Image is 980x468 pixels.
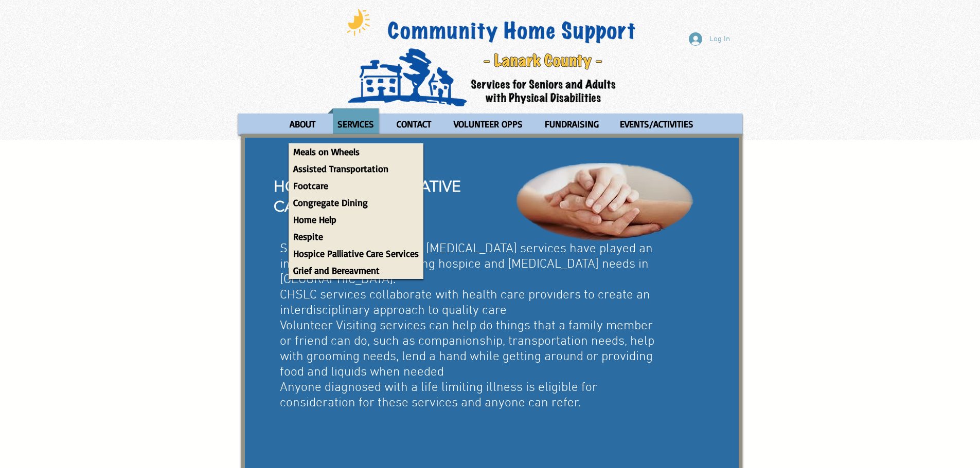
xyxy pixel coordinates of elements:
[280,380,597,411] span: Anyone diagnosed with a life limiting illness is eligible for consideration for these services an...
[289,194,372,211] p: Congregate Dining
[289,262,384,279] p: Grief and Bereavment
[280,319,654,380] span: Volunteer Visiting services can help do things that a family member or friend can do, such as com...
[610,108,703,140] a: EVENTS/ACTIVITIES
[706,34,734,45] span: Log In
[333,108,379,140] p: SERVICES
[289,228,328,245] p: Respite
[340,7,643,108] div: CHSLC Logo on Sign.png
[238,108,742,140] nav: Site
[285,108,320,140] p: ABOUT
[289,262,423,279] a: Grief and Bereavment
[280,288,650,319] span: CHSLC services collaborate with health care providers to create an interdisciplinary approach to ...
[289,143,423,160] a: Meals on Wheels
[540,108,603,140] p: FUNDRAISING
[511,157,697,245] div: Holding Hands_edited.png
[289,211,423,228] a: Home Help
[280,241,653,288] span: Since [DATE], Hospice and [MEDICAL_DATA] services have played an important role in supporting hos...
[449,108,527,140] p: VOLUNTEER OPPS
[682,29,737,49] button: Log In
[289,177,423,194] a: Footcare
[289,143,364,160] p: Meals on Wheels
[386,108,441,140] a: CONTACT
[615,108,698,140] p: EVENTS/ACTIVITIES
[289,245,423,262] a: Hospice Palliative Care Services
[289,160,423,177] a: Assisted Transportation
[289,228,423,245] a: Respite
[289,194,423,211] a: Congregate Dining
[279,108,325,140] a: ABOUT
[444,108,532,140] a: VOLUNTEER OPPS
[392,108,436,140] p: CONTACT
[289,177,333,194] p: Footcare
[289,211,341,228] p: Home Help
[274,177,461,216] span: HOSPICE AND PALLIATIVE CARE
[289,160,393,177] p: Assisted Transportation
[328,108,384,140] a: SERVICES
[535,108,608,140] a: FUNDRAISING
